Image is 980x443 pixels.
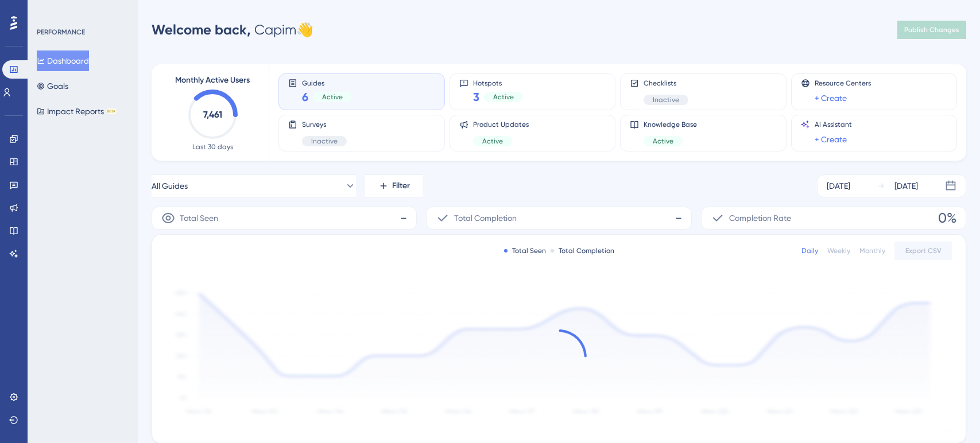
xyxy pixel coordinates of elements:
[859,246,885,255] div: Monthly
[392,179,410,193] span: Filter
[827,246,850,255] div: Weekly
[152,21,313,39] div: Capim 👋
[473,79,523,87] span: Hotspots
[152,21,251,38] span: Welcome back,
[653,95,679,104] span: Inactive
[192,142,233,151] span: Last 30 days
[675,209,682,227] span: -
[904,25,959,34] span: Publish Changes
[729,211,791,225] span: Completion Rate
[37,50,89,71] button: Dashboard
[815,79,871,88] span: Resource Centers
[897,21,966,39] button: Publish Changes
[365,174,423,197] button: Filter
[37,28,85,37] div: PERFORMANCE
[203,109,222,120] text: 7,461
[644,79,688,88] span: Checklists
[894,179,918,193] div: [DATE]
[302,120,347,129] span: Surveys
[106,108,117,114] div: BETA
[815,120,852,129] span: AI Assistant
[894,242,952,260] button: Export CSV
[827,179,850,193] div: [DATE]
[152,174,356,197] button: All Guides
[801,246,818,255] div: Daily
[905,246,942,255] span: Export CSV
[454,211,517,225] span: Total Completion
[504,246,546,255] div: Total Seen
[152,179,188,193] span: All Guides
[815,133,847,146] a: + Create
[815,91,847,105] a: + Create
[653,137,673,146] span: Active
[322,92,343,102] span: Active
[302,79,352,87] span: Guides
[302,89,308,105] span: 6
[400,209,407,227] span: -
[175,73,250,87] span: Monthly Active Users
[311,137,338,146] span: Inactive
[473,89,479,105] span: 3
[473,120,529,129] span: Product Updates
[938,209,956,227] span: 0%
[37,101,117,122] button: Impact ReportsBETA
[482,137,503,146] span: Active
[551,246,614,255] div: Total Completion
[180,211,218,225] span: Total Seen
[493,92,514,102] span: Active
[644,120,697,129] span: Knowledge Base
[37,76,68,96] button: Goals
